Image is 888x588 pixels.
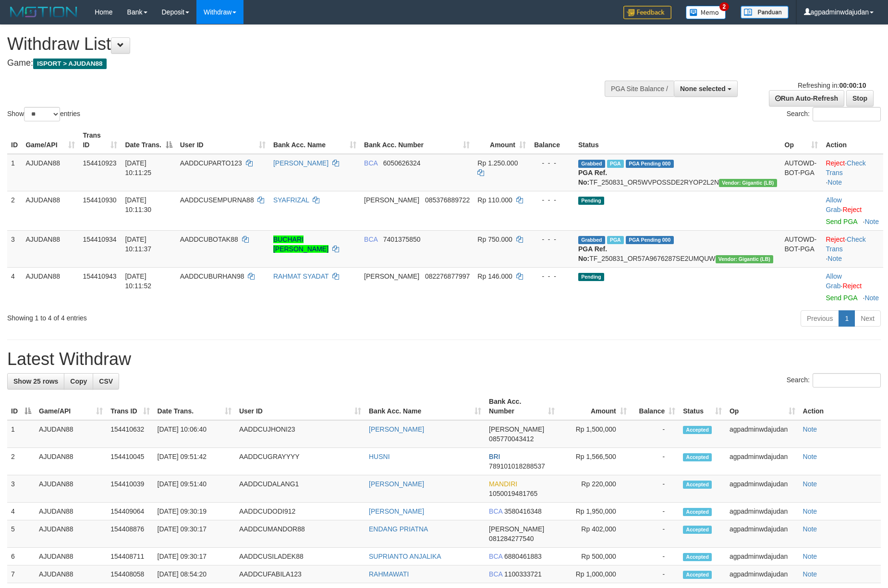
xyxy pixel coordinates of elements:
a: SUPRIANTO ANJALIKA [369,553,441,560]
td: AADDCUFABILA123 [235,565,365,583]
h4: Game: [7,59,583,68]
input: Search: [813,107,881,121]
th: Op: activate to sort column ascending [781,127,822,154]
span: Copy 085376889722 to clipboard [425,196,470,204]
a: Note [803,480,817,488]
a: Stop [846,90,874,106]
td: AADDCUMANDOR88 [235,520,365,548]
td: [DATE] 08:54:20 [154,565,235,583]
td: 154408058 [107,565,153,583]
td: - [631,565,680,583]
td: AJUDAN88 [35,520,107,548]
a: CSV [93,373,119,389]
td: agpadminwdajudan [726,475,799,503]
span: Grabbed [578,236,605,244]
td: Rp 500,000 [559,548,631,565]
span: CSV [99,377,113,385]
td: [DATE] 09:30:17 [154,520,235,548]
th: Trans ID: activate to sort column ascending [107,393,153,420]
td: 4 [7,503,35,520]
td: - [631,520,680,548]
span: 154410930 [83,196,116,204]
b: PGA Ref. No: [578,245,607,262]
td: 7 [7,565,35,583]
td: Rp 1,566,500 [559,448,631,475]
a: BUCHARI [PERSON_NAME] [273,235,328,253]
td: AUTOWD-BOT-PGA [781,230,822,267]
a: Note [864,294,879,302]
td: - [631,548,680,565]
span: Copy 081284277540 to clipboard [489,535,534,542]
span: [PERSON_NAME] [364,196,419,204]
button: None selected [674,81,738,97]
th: ID: activate to sort column descending [7,393,35,420]
td: AJUDAN88 [22,230,79,267]
th: Bank Acc. Name: activate to sort column ascending [269,127,360,154]
a: Reject [842,206,862,213]
a: Run Auto-Refresh [769,90,844,106]
td: Rp 402,000 [559,520,631,548]
td: 154410045 [107,448,153,475]
div: - - - [534,271,571,281]
span: AADDCUPARTO123 [180,159,242,167]
span: 154410934 [83,235,116,243]
a: Note [803,570,817,578]
div: Showing 1 to 4 of 4 entries [7,309,363,323]
td: agpadminwdajudan [726,565,799,583]
a: Note [803,553,817,560]
span: Rp 750.000 [477,235,512,243]
td: agpadminwdajudan [726,548,799,565]
span: Grabbed [578,160,605,168]
th: Game/API: activate to sort column ascending [22,127,79,154]
span: Accepted [683,426,712,434]
td: AUTOWD-BOT-PGA [781,154,822,191]
a: [PERSON_NAME] [369,507,424,515]
th: Bank Acc. Number: activate to sort column ascending [360,127,474,154]
a: SYAFRIZAL [273,196,309,204]
span: AADDCUSEMPURNA88 [180,196,254,204]
span: Copy 6880461883 to clipboard [504,553,542,560]
strong: 00:00:10 [839,82,866,89]
td: · · [822,154,883,191]
td: [DATE] 09:51:40 [154,475,235,503]
span: 154410923 [83,159,116,167]
td: [DATE] 09:30:19 [154,503,235,520]
span: 154410943 [83,272,116,280]
img: MOTION_logo.png [7,5,80,19]
span: MANDIRI [489,480,517,488]
td: 154408711 [107,548,153,565]
span: · [826,272,842,290]
span: Pending [578,273,604,281]
td: AJUDAN88 [35,420,107,448]
td: 1 [7,154,22,191]
span: Copy 789101018288537 to clipboard [489,462,545,470]
td: Rp 1,950,000 [559,503,631,520]
td: 3 [7,230,22,267]
span: Marked by agpadminwdajudan [607,160,624,168]
td: AADDCUJHONI23 [235,420,365,448]
td: AADDCUDODI912 [235,503,365,520]
td: agpadminwdajudan [726,448,799,475]
td: AADDCUDALANG1 [235,475,365,503]
span: Rp 1.250.000 [477,159,518,167]
td: AJUDAN88 [35,448,107,475]
a: Send PGA [826,294,857,302]
select: Showentries [24,107,60,121]
span: Rp 146.000 [477,272,512,280]
th: Amount: activate to sort column ascending [559,393,631,420]
td: - [631,448,680,475]
td: - [631,420,680,448]
td: · [822,267,883,306]
b: PGA Ref. No: [578,169,607,186]
td: AJUDAN88 [22,191,79,230]
td: · · [822,230,883,267]
td: 154410632 [107,420,153,448]
td: [DATE] 10:06:40 [154,420,235,448]
td: AADDCUGRAYYYY [235,448,365,475]
td: 2 [7,448,35,475]
img: Button%20Memo.svg [686,6,726,19]
td: AADDCUSILADEK88 [235,548,365,565]
th: Bank Acc. Number: activate to sort column ascending [485,393,559,420]
span: Copy 085770043412 to clipboard [489,435,534,443]
a: Note [803,453,817,460]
